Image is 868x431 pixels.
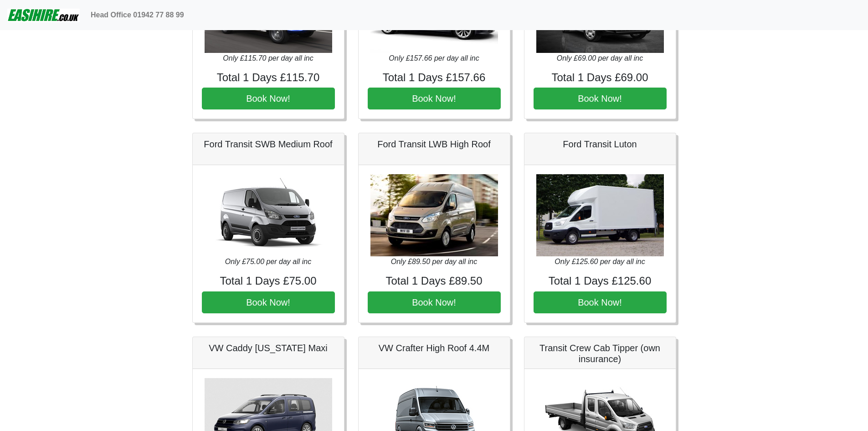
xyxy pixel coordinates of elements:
button: Book Now! [534,88,667,109]
button: Book Now! [202,291,335,313]
i: Only £89.50 per day all inc [391,258,477,265]
h4: Total 1 Days £125.60 [534,275,667,288]
b: Head Office 01942 77 88 99 [91,11,184,19]
h4: Total 1 Days £69.00 [534,71,667,84]
img: easihire_logo_small.png [7,6,80,24]
h4: Total 1 Days £157.66 [368,71,501,84]
h4: Total 1 Days £115.70 [202,71,335,84]
i: Only £69.00 per day all inc [557,54,643,62]
h5: VW Crafter High Roof 4.4M [368,343,501,353]
img: Ford Transit Luton [536,174,664,256]
h4: Total 1 Days £75.00 [202,275,335,288]
img: Ford Transit SWB Medium Roof [205,174,332,256]
h5: Ford Transit LWB High Roof [368,139,501,150]
button: Book Now! [368,291,501,313]
i: Only £125.60 per day all inc [555,258,645,265]
h5: VW Caddy [US_STATE] Maxi [202,343,335,353]
h5: Ford Transit Luton [534,139,667,150]
i: Only £157.66 per day all inc [389,54,479,62]
h5: Transit Crew Cab Tipper (own insurance) [534,343,667,364]
a: Head Office 01942 77 88 99 [87,6,188,24]
h4: Total 1 Days £89.50 [368,275,501,288]
i: Only £115.70 per day all inc [223,54,313,62]
i: Only £75.00 per day all inc [225,258,311,265]
button: Book Now! [534,291,667,313]
img: Ford Transit LWB High Roof [370,174,498,256]
button: Book Now! [202,88,335,109]
h5: Ford Transit SWB Medium Roof [202,139,335,150]
button: Book Now! [368,88,501,109]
